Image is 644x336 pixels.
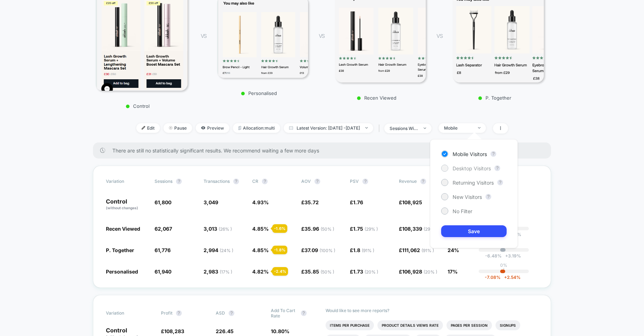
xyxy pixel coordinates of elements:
[106,206,138,210] span: (without changes)
[319,33,325,39] span: VS
[314,179,320,184] button: ?
[161,328,184,334] span: £
[441,225,507,237] button: Save
[399,179,417,184] span: Revenue
[350,199,363,205] span: £
[272,246,287,254] div: - 1.8 %
[169,126,172,130] img: end
[301,179,311,184] span: AOV
[204,179,230,184] span: Transactions
[216,310,225,316] span: ASD
[504,275,507,280] span: +
[365,269,378,275] span: ( 20 % )
[321,226,334,232] span: ( 50 % )
[332,95,423,101] p: Recen Viewed
[216,328,234,334] span: 226.45
[204,247,233,253] span: 2,994
[155,226,172,232] span: 62,067
[486,194,491,200] button: ?
[485,275,501,280] span: -7.08 %
[304,269,334,275] span: 35.85
[436,33,442,39] span: VS
[284,123,373,133] span: Latest Version: [DATE] - [DATE]
[201,33,206,39] span: VS
[252,247,269,253] span: 4.85 %
[289,126,293,130] img: calendar
[402,226,437,232] span: 108,339
[421,248,434,253] span: ( 91 % )
[106,226,140,232] span: Recen Viewed
[362,179,368,184] button: ?
[453,194,482,200] span: New Visitors
[106,247,134,253] span: P. Together
[353,269,378,275] span: 1.73
[271,328,289,334] span: 10.80 %
[219,226,232,232] span: ( 26 % )
[377,320,443,330] li: Product Details Views Rate
[453,165,491,171] span: Desktop Visitors
[136,123,160,133] span: Edit
[453,151,487,157] span: Mobile Visitors
[326,308,538,313] p: Would like to see more reports?
[502,253,521,259] span: 3.19 %
[362,248,374,253] span: ( 91 % )
[301,310,307,316] button: ?
[420,179,426,184] button: ?
[164,123,192,133] span: Pause
[233,123,280,133] span: Allocation: multi
[444,125,473,131] div: Mobile
[301,199,319,205] span: £
[449,95,540,101] p: P. Together
[164,328,184,334] span: 108,283
[365,127,368,129] img: end
[161,310,172,316] span: Profit
[500,262,507,268] p: 0%
[353,247,374,253] span: 1.8
[365,226,378,232] span: ( 29 % )
[106,179,145,184] span: Variation
[238,126,241,130] img: rebalance
[496,320,520,330] li: Signups
[155,269,171,275] span: 61,940
[204,226,232,232] span: 3,013
[272,224,287,233] div: - 1.6 %
[491,151,496,157] button: ?
[262,179,268,184] button: ?
[399,269,437,275] span: £
[252,179,258,184] span: CR
[350,247,374,253] span: £
[301,226,334,232] span: £
[326,320,374,330] li: Items Per Purchase
[155,247,171,253] span: 61,776
[89,103,186,109] p: Control
[155,199,171,205] span: 61,800
[503,268,504,273] p: |
[424,269,437,275] span: ( 20 % )
[106,269,138,275] span: Personalised
[350,226,378,232] span: £
[204,199,218,205] span: 3,049
[196,123,229,133] span: Preview
[272,267,288,276] div: - 2.4 %
[233,179,239,184] button: ?
[448,269,458,275] span: 17%
[402,247,434,253] span: 111,062
[402,199,422,205] span: 108,925
[501,275,521,280] span: 2.54 %
[494,165,500,171] button: ?
[350,269,378,275] span: £
[402,269,437,275] span: 106,928
[353,226,378,232] span: 1.75
[390,126,418,131] div: sessions with impression
[399,199,422,205] span: £
[229,310,234,316] button: ?
[478,127,480,129] img: end
[112,147,537,154] span: There are still no statistically significant results. We recommend waiting a few more days
[377,123,384,134] span: |
[301,269,334,275] span: £
[424,127,426,129] img: end
[485,253,502,259] span: -6.48 %
[176,310,182,316] button: ?
[353,199,363,205] span: 1.76
[447,320,492,330] li: Pages Per Session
